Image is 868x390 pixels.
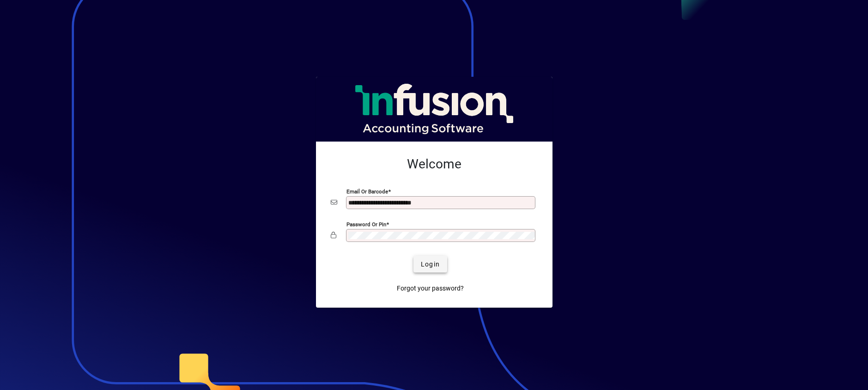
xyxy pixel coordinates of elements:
mat-label: Email or Barcode [346,188,388,195]
mat-label: Password or Pin [346,221,386,228]
span: Login [421,260,440,269]
h2: Welcome [331,156,538,172]
a: Forgot your password? [393,280,467,297]
span: Forgot your password? [397,284,464,293]
button: Login [413,256,447,272]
